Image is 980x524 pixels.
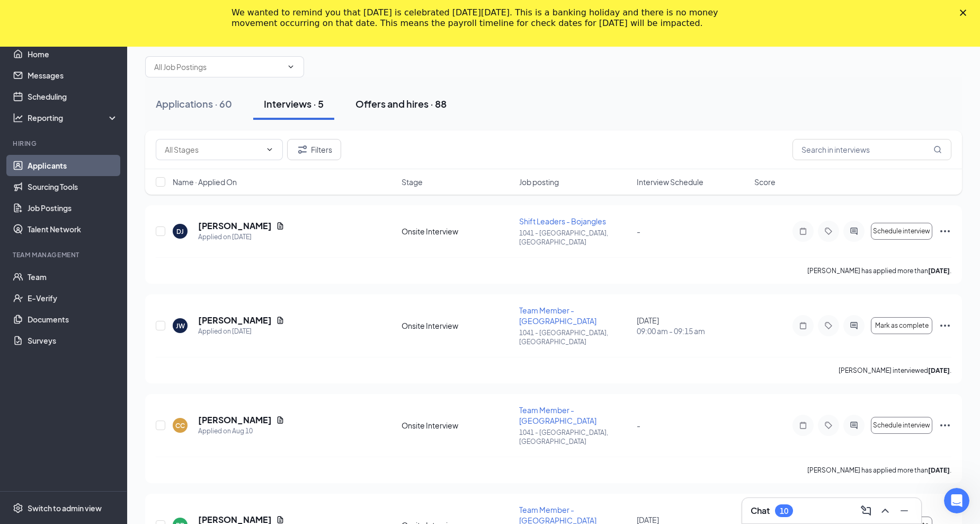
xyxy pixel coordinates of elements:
svg: ChevronDown [265,145,274,154]
a: Applicants [28,155,118,176]
button: Mark as complete [871,317,932,334]
input: All Stages [165,144,261,155]
span: Job posting [519,177,559,187]
svg: Analysis [13,112,23,123]
a: Surveys [28,330,118,351]
div: 10 [780,506,788,516]
svg: Tag [822,321,835,330]
span: - [637,421,640,430]
span: 09:00 am - 09:15 am [637,326,748,336]
div: Applied on [DATE] [198,232,284,242]
svg: Ellipses [939,319,951,332]
button: Filter Filters [287,139,341,160]
svg: Note [797,421,809,430]
b: [DATE] [928,366,950,374]
svg: Document [276,416,284,424]
h3: Chat [751,505,770,517]
div: [DATE] [637,315,748,336]
p: 1041 - [GEOGRAPHIC_DATA], [GEOGRAPHIC_DATA] [519,328,630,346]
svg: MagnifyingGlass [933,145,942,154]
div: Offers and hires · 88 [355,97,447,110]
span: Shift Leaders - Bojangles [519,216,606,226]
span: Team Member - [GEOGRAPHIC_DATA] [519,405,596,425]
svg: ChevronDown [287,63,295,71]
span: Interview Schedule [637,177,703,187]
div: Applications · 60 [156,97,232,110]
a: Talent Network [28,219,118,240]
div: Interviews · 5 [264,97,324,110]
div: DJ [176,227,184,236]
svg: Document [276,516,284,524]
div: Applied on Aug 10 [198,426,284,436]
a: Home [28,43,118,65]
div: Applied on [DATE] [198,326,284,337]
div: JW [176,321,185,330]
span: Team Member - [GEOGRAPHIC_DATA] [519,305,596,326]
a: Job Postings [28,197,118,219]
p: 1041 - [GEOGRAPHIC_DATA], [GEOGRAPHIC_DATA] [519,229,630,247]
div: CC [175,421,185,430]
b: [DATE] [928,267,950,275]
a: Documents [28,309,118,330]
span: - [637,226,640,236]
svg: ActiveChat [848,227,860,235]
h5: [PERSON_NAME] [198,414,272,426]
div: Switch to admin view [28,503,102,513]
span: Mark as complete [875,322,929,329]
span: Schedule interview [873,228,930,235]
svg: ComposeMessage [860,504,872,517]
svg: Tag [822,227,835,235]
a: E-Verify [28,287,118,309]
input: Search in interviews [792,139,951,160]
svg: ActiveChat [848,321,860,330]
input: All Job Postings [154,61,282,73]
a: Sourcing Tools [28,176,118,197]
span: Score [754,177,776,187]
svg: ActiveChat [848,421,860,430]
svg: Ellipses [939,225,951,238]
b: [DATE] [928,466,950,474]
div: Hiring [13,139,116,148]
a: Team [28,266,118,287]
button: Schedule interview [871,417,932,434]
svg: Tag [822,421,835,430]
div: Onsite Interview [402,420,513,431]
h5: [PERSON_NAME] [198,220,272,232]
span: Name · Applied On [173,177,237,187]
svg: Ellipses [939,419,951,432]
iframe: Intercom live chat [944,488,969,513]
p: [PERSON_NAME] has applied more than . [807,266,951,275]
div: Onsite Interview [402,226,513,237]
svg: Settings [13,503,23,513]
a: Messages [28,65,118,86]
p: [PERSON_NAME] has applied more than . [807,466,951,475]
button: ChevronUp [877,502,894,519]
span: Schedule interview [873,422,930,429]
span: Stage [402,177,423,187]
svg: Minimize [898,504,911,517]
a: Scheduling [28,86,118,107]
div: We wanted to remind you that [DATE] is celebrated [DATE][DATE]. This is a banking holiday and the... [231,7,732,29]
svg: ChevronUp [879,504,892,517]
div: Team Management [13,250,116,259]
div: Onsite Interview [402,320,513,331]
p: [PERSON_NAME] interviewed . [839,366,951,375]
svg: Document [276,222,284,230]
svg: Note [797,227,809,235]
button: ComposeMessage [858,502,875,519]
svg: Note [797,321,809,330]
button: Minimize [896,502,913,519]
p: 1041 - [GEOGRAPHIC_DATA], [GEOGRAPHIC_DATA] [519,428,630,446]
svg: Document [276,316,284,325]
button: Schedule interview [871,223,932,240]
div: Close [960,10,970,16]
div: Reporting [28,112,119,123]
h5: [PERSON_NAME] [198,315,272,326]
svg: Filter [296,143,309,156]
